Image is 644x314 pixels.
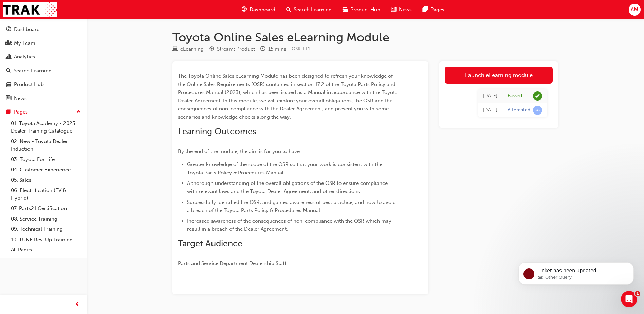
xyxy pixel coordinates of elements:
img: Trak [3,2,57,17]
a: Product Hub [3,78,84,91]
span: Product Hub [350,6,380,14]
div: 15 mins [268,45,286,53]
span: people-icon [6,40,11,47]
span: search-icon [6,68,11,74]
span: clock-icon [260,46,265,52]
a: 02. New - Toyota Dealer Induction [8,136,84,154]
span: A thorough understanding of the overall obligations of the OSR to ensure compliance with relevant... [187,180,389,194]
a: My Team [3,37,84,50]
span: news-icon [391,5,396,14]
iframe: Intercom live chat [621,291,637,307]
a: 05. Sales [8,175,84,186]
div: Fri Aug 16 2024 12:29:49 GMT+0930 (Australian Central Standard Time) [483,106,497,114]
span: pages-icon [6,109,11,115]
a: 03. Toyota For Life [8,154,84,165]
div: Attempted [508,107,530,114]
span: Learning Outcomes [178,126,256,137]
span: learningRecordVerb_ATTEMPT-icon [533,106,542,115]
span: chart-icon [6,54,11,60]
button: Pages [3,106,84,118]
span: Dashboard [250,6,275,14]
div: Duration [260,45,286,53]
a: Analytics [3,51,84,63]
button: DashboardMy TeamAnalyticsSearch LearningProduct HubNews [3,22,84,106]
span: learningResourceType_ELEARNING-icon [172,46,178,52]
span: News [399,6,412,14]
a: 09. Technical Training [8,224,84,234]
h1: Toyota Online Sales eLearning Module [172,30,558,45]
a: 06. Electrification (EV & Hybrid) [8,185,84,203]
span: target-icon [209,46,214,52]
a: guage-iconDashboard [236,3,281,17]
div: Search Learning [14,67,52,75]
iframe: Intercom notifications message [508,248,644,296]
span: Search Learning [294,6,332,14]
a: 10. TUNE Rev-Up Training [8,234,84,245]
div: Stream: Product [217,45,255,53]
span: prev-icon [75,300,80,309]
span: AM [631,6,638,14]
span: car-icon [6,82,11,88]
a: 04. Customer Experience [8,164,84,175]
div: Fri Aug 16 2024 12:40:35 GMT+0930 (Australian Central Standard Time) [483,92,497,100]
div: Dashboard [14,25,40,33]
span: Increased awareness of the consequences of non-compliance with the OSR which may result in a brea... [187,218,393,232]
span: By the end of the module, the aim is for you to have: [178,148,301,154]
a: car-iconProduct Hub [337,3,386,17]
a: news-iconNews [386,3,417,17]
span: news-icon [6,95,11,102]
a: Search Learning [3,65,84,77]
span: search-icon [286,5,291,14]
a: All Pages [8,245,84,255]
div: eLearning [180,45,204,53]
div: Product Hub [14,81,44,88]
div: News [14,94,27,102]
div: Type [172,45,204,53]
span: Parts and Service Department Dealership Staff [178,260,286,266]
span: The Toyota Online Sales eLearning Module has been designed to refresh your knowledge of the Onlin... [178,73,399,120]
span: Target Audience [178,238,242,249]
a: search-iconSearch Learning [281,3,337,17]
a: 07. Parts21 Certification [8,203,84,214]
div: Pages [14,108,28,116]
span: Learning resource code [292,46,310,52]
a: Launch eLearning module [445,67,553,84]
div: My Team [14,39,35,47]
a: 08. Service Training [8,214,84,224]
span: guage-icon [242,5,247,14]
span: car-icon [343,5,348,14]
a: 01. Toyota Academy - 2025 Dealer Training Catalogue [8,118,84,136]
div: Stream [209,45,255,53]
span: Greater knowledge of the scope of the OSR so that your work is consistent with the Toyota Parts P... [187,161,384,176]
span: up-icon [76,108,81,117]
div: Passed [508,93,522,99]
span: pages-icon [423,5,428,14]
a: News [3,92,84,105]
span: guage-icon [6,27,11,33]
span: 1 [635,291,640,296]
a: Dashboard [3,23,84,36]
span: Successfully identified the OSR, and gained awareness of best practice, and how to avoid a breach... [187,199,397,213]
div: Analytics [14,53,35,61]
span: Pages [430,6,444,14]
button: AM [629,4,641,16]
a: pages-iconPages [417,3,450,17]
span: learningRecordVerb_PASS-icon [533,91,542,101]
